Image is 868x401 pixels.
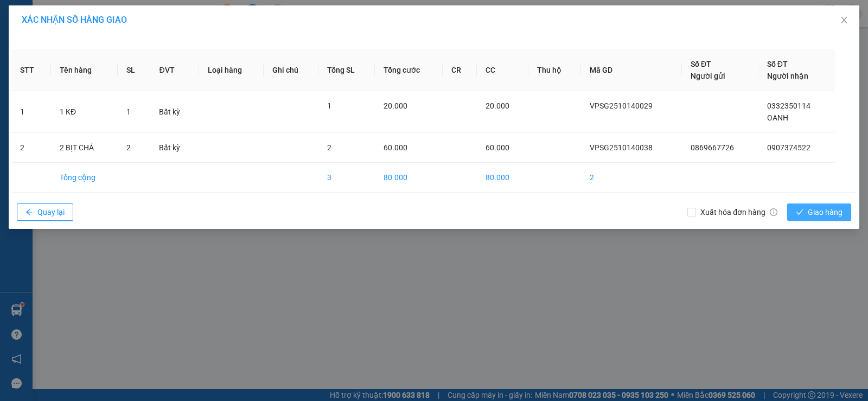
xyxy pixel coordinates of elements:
button: Close [829,5,859,36]
span: 0869667726 [691,143,734,152]
span: 2 [327,143,331,152]
span: 2 [126,143,131,152]
td: 2 [11,133,51,163]
span: 20.000 [486,101,509,110]
span: 1 [126,107,131,116]
td: 2 BỊT CHẢ [51,133,118,163]
span: close [840,16,848,24]
th: Tổng cước [375,49,442,91]
th: ĐVT [150,49,199,91]
span: 60.000 [486,143,509,152]
th: Tổng SL [318,49,375,91]
button: checkGiao hàng [787,203,851,221]
th: CR [443,49,477,91]
span: 1 [327,101,331,110]
button: arrow-leftQuay lại [17,203,73,221]
span: check [796,208,803,217]
th: Ghi chú [264,49,318,91]
td: 2 [581,163,682,193]
td: Bất kỳ [150,133,199,163]
th: Loại hàng [199,49,264,91]
span: Số ĐT [767,60,788,68]
span: 0332350114 [767,101,810,110]
th: Tên hàng [51,49,118,91]
span: Xuất hóa đơn hàng [696,206,782,218]
span: XÁC NHẬN SỐ HÀNG GIAO [22,15,127,25]
span: Người nhận [767,72,808,80]
td: Tổng cộng [51,163,118,193]
span: VPSG2510140038 [590,143,653,152]
td: 1 [11,91,51,133]
td: 1 KĐ [51,91,118,133]
th: Mã GD [581,49,682,91]
span: VPSG2510140029 [590,101,653,110]
span: Quay lại [37,206,65,218]
span: 0907374522 [767,143,810,152]
th: SL [118,49,150,91]
span: 20.000 [384,101,407,110]
span: arrow-left [25,208,33,217]
span: 60.000 [384,143,407,152]
td: 80.000 [477,163,529,193]
td: Bất kỳ [150,91,199,133]
td: 3 [318,163,375,193]
span: Người gửi [691,72,725,80]
span: Giao hàng [808,206,843,218]
th: STT [11,49,51,91]
span: Số ĐT [691,60,711,68]
th: CC [477,49,529,91]
th: Thu hộ [528,49,581,91]
span: info-circle [770,208,777,216]
span: OANH [767,113,788,122]
td: 80.000 [375,163,442,193]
